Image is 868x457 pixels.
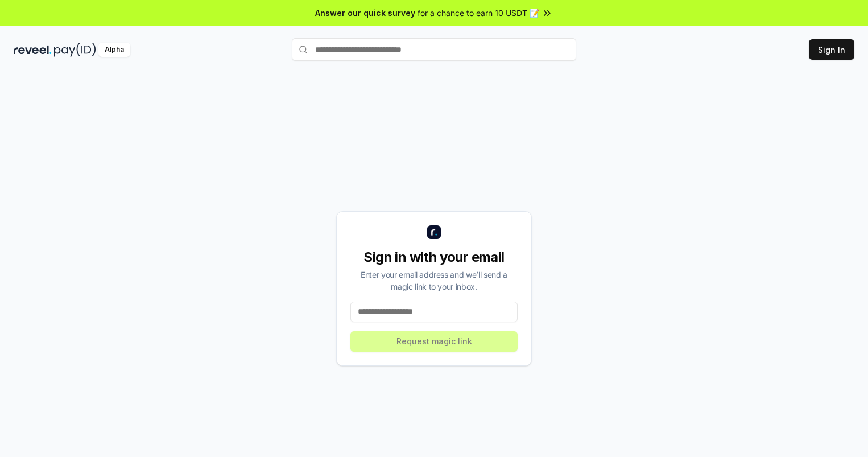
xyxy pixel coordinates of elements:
button: Sign In [809,39,854,60]
span: Answer our quick survey [315,7,415,19]
div: Enter your email address and we’ll send a magic link to your inbox. [350,269,518,293]
img: pay_id [54,43,96,57]
div: Alpha [98,43,130,57]
img: reveel_dark [14,43,52,57]
span: for a chance to earn 10 USDT 📝 [418,7,539,19]
div: Sign in with your email [350,248,518,266]
img: logo_small [427,225,441,239]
